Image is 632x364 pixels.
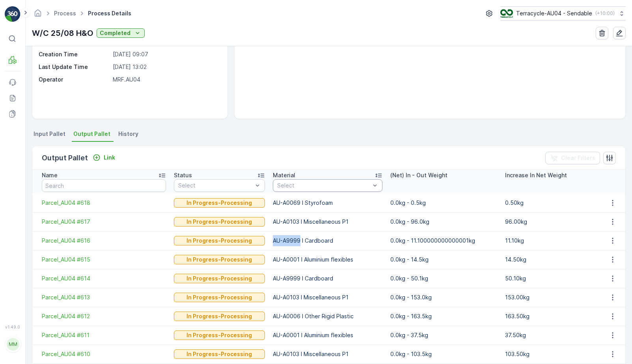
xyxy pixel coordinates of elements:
[174,236,265,245] button: In Progress-Processing
[39,76,110,84] p: Operator
[386,212,501,231] td: 0.0kg - 96.0kg
[501,345,599,364] td: 103.50kg
[73,130,110,138] span: Output Pallet
[186,312,252,320] p: In Progress-Processing
[174,331,265,340] button: In Progress-Processing
[269,307,387,326] td: AU-A0006 I Other Rigid Plastic
[174,293,265,302] button: In Progress-Processing
[54,10,76,17] a: Process
[186,237,252,245] p: In Progress-Processing
[86,9,133,17] span: Process Details
[390,171,447,179] p: (Net) In - Out Weight
[5,331,21,358] button: MM
[501,212,599,231] td: 96.00kg
[113,63,219,71] p: [DATE] 13:02
[500,6,626,20] button: Terracycle-AU04 - Sendable(+10:00)
[42,237,166,245] a: Parcel_AU04 #616
[386,231,501,250] td: 0.0kg - 11.100000000000001kg
[386,307,501,326] td: 0.0kg - 163.5kg
[100,29,131,37] p: Completed
[501,326,599,345] td: 37.50kg
[174,198,265,208] button: In Progress-Processing
[561,154,595,162] p: Clear Filters
[34,12,42,19] a: Homepage
[89,153,118,162] button: Link
[7,338,19,351] div: MM
[42,179,166,192] input: Search
[269,288,387,307] td: AU-A0103 I Miscellaneous P1
[595,10,615,17] p: ( +10:00 )
[269,269,387,288] td: AU-A9999 I Cardboard
[501,307,599,326] td: 163.50kg
[42,199,166,207] a: Parcel_AU04 #618
[505,171,567,179] p: Increase In Net Weight
[386,193,501,212] td: 0.0kg - 0.5kg
[386,345,501,364] td: 0.0kg - 103.5kg
[174,217,265,227] button: In Progress-Processing
[386,250,501,269] td: 0.0kg - 14.5kg
[516,9,592,17] p: Terracycle-AU04 - Sendable
[269,193,387,212] td: AU-A0069 I Styrofoam
[39,50,110,58] p: Creation Time
[174,171,192,179] p: Status
[269,231,387,250] td: AU-A9999 I Cardboard
[97,28,145,38] button: Completed
[501,250,599,269] td: 14.50kg
[386,288,501,307] td: 0.0kg - 153.0kg
[386,269,501,288] td: 0.0kg - 50.1kg
[273,171,295,179] p: Material
[545,152,600,164] button: Clear Filters
[42,152,88,163] p: Output Pallet
[277,182,371,189] p: Select
[269,326,387,345] td: AU-A0001 I Aluminium flexibles
[42,275,166,282] a: Parcel_AU04 #614
[174,312,265,321] button: In Progress-Processing
[5,325,21,329] span: v 1.49.0
[500,9,513,18] img: terracycle_logo.png
[501,288,599,307] td: 153.00kg
[113,76,219,84] p: MRF.AU04
[269,345,387,364] td: AU-A0103 I Miscellaneous P1
[186,350,252,358] p: In Progress-Processing
[186,218,252,226] p: In Progress-Processing
[186,293,252,301] p: In Progress-Processing
[42,331,166,339] a: Parcel_AU04 #611
[42,350,166,358] a: Parcel_AU04 #610
[42,312,166,320] a: Parcel_AU04 #612
[42,171,58,179] p: Name
[178,182,252,189] p: Select
[34,130,65,138] span: Input Pallet
[174,349,265,359] button: In Progress-Processing
[501,231,599,250] td: 11.10kg
[113,50,219,58] p: [DATE] 09:07
[118,130,138,138] span: History
[386,326,501,345] td: 0.0kg - 37.5kg
[174,255,265,264] button: In Progress-Processing
[186,331,252,339] p: In Progress-Processing
[269,212,387,231] td: AU-A0103 I Miscellaneous P1
[501,269,599,288] td: 50.10kg
[42,293,166,301] a: Parcel_AU04 #613
[32,27,93,39] p: W/C 25/08 H&O
[186,256,252,264] p: In Progress-Processing
[174,274,265,283] button: In Progress-Processing
[186,275,252,282] p: In Progress-Processing
[104,154,115,162] p: Link
[5,6,21,22] img: logo
[269,250,387,269] td: AU-A0001 I Aluminium flexibles
[501,193,599,212] td: 0.50kg
[39,63,110,71] p: Last Update Time
[42,256,166,264] a: Parcel_AU04 #615
[186,199,252,207] p: In Progress-Processing
[42,218,166,226] a: Parcel_AU04 #617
